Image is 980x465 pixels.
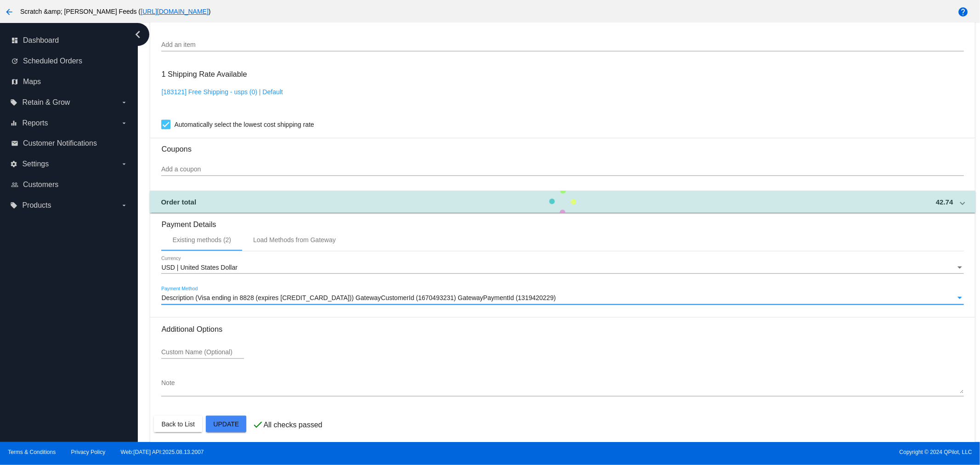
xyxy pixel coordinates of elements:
button: Back to List [154,416,202,432]
span: Reports [22,119,48,127]
span: Scheduled Orders [23,57,82,65]
mat-icon: arrow_back [4,6,15,17]
span: Settings [22,160,49,168]
a: email Customer Notifications [11,136,128,151]
i: settings [10,160,17,168]
i: chevron_left [130,27,145,42]
i: email [11,140,18,147]
i: dashboard [11,37,18,44]
span: Products [22,201,51,210]
a: update Scheduled Orders [11,54,128,68]
mat-icon: check [252,419,263,430]
a: people_outline Customers [11,177,128,192]
h3: 1 Shipping Rate Available [161,64,247,84]
i: update [11,57,18,65]
span: USD | United States Dollar [161,264,237,271]
i: arrow_drop_down [120,119,128,127]
span: Retain & Grow [22,98,70,107]
a: Terms & Conditions [8,449,56,455]
span: Customer Notifications [23,139,97,147]
div: Existing methods (2) [172,236,231,244]
mat-icon: help [957,6,969,17]
a: [183121] Free Shipping - usps (0) | Default [161,88,283,96]
h3: Additional Options [161,325,963,334]
input: Add a coupon [161,166,963,173]
mat-select: Currency [161,264,963,272]
p: All checks passed [263,421,322,429]
a: map Maps [11,74,128,89]
i: local_offer [10,99,17,106]
a: Privacy Policy [71,449,106,455]
input: Add an item [161,41,963,49]
i: arrow_drop_down [120,160,128,168]
i: people_outline [11,181,18,188]
i: map [11,78,18,85]
button: Update [206,416,246,432]
a: [URL][DOMAIN_NAME] [141,8,209,15]
span: Update [213,420,239,428]
h3: Payment Details [161,213,963,229]
i: arrow_drop_down [120,202,128,209]
span: Scratch &amp; [PERSON_NAME] Feeds ( ) [20,8,211,15]
div: Load Methods from Gateway [253,236,336,244]
span: Description (Visa ending in 8828 (expires [CREDIT_CARD_DATA])) GatewayCustomerId (1670493231) Gat... [161,294,555,301]
a: Web:[DATE] API:2025.08.13.2007 [121,449,204,455]
mat-select: Payment Method [161,295,963,302]
i: equalizer [10,119,17,127]
i: arrow_drop_down [120,99,128,106]
span: Back to List [161,420,194,428]
span: Maps [23,78,41,86]
span: Dashboard [23,36,59,45]
span: Copyright © 2024 QPilot, LLC [498,449,972,455]
i: local_offer [10,202,17,209]
h3: Coupons [161,138,963,153]
span: Automatically select the lowest cost shipping rate [174,119,314,130]
a: dashboard Dashboard [11,33,128,48]
input: Custom Name (Optional) [161,349,244,356]
span: Customers [23,181,58,189]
